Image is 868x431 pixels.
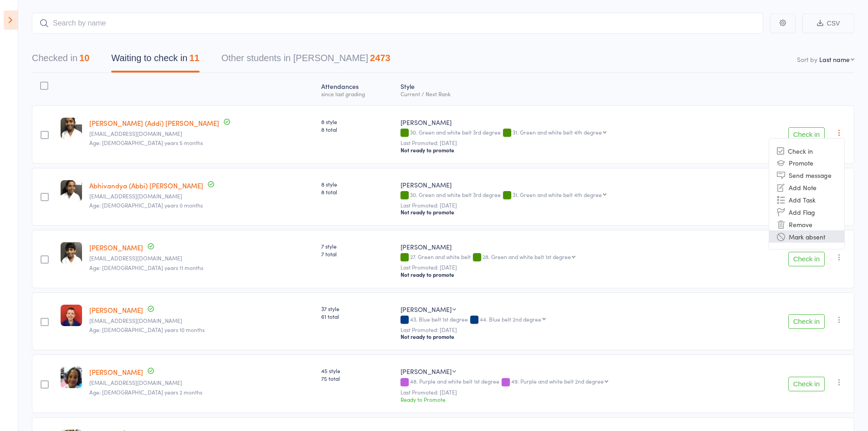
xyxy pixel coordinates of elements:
[401,118,742,127] div: [PERSON_NAME]
[321,188,393,196] span: 8 total
[89,305,143,315] a: [PERSON_NAME]
[397,77,745,101] div: Style
[89,264,203,271] span: Age: [DEMOGRAPHIC_DATA] years 11 months
[321,118,393,125] span: 8 style
[89,367,143,377] a: [PERSON_NAME]
[769,218,844,230] li: Remove
[89,326,205,333] span: Age: [DEMOGRAPHIC_DATA] years 10 months
[89,379,314,386] small: franciscabyrne@gmail.com
[321,374,393,382] span: 75 total
[401,333,742,340] div: Not ready to promote
[401,208,742,216] div: Not ready to promote
[769,145,844,156] li: Check in
[321,125,393,133] span: 8 total
[89,201,203,209] span: Age: [DEMOGRAPHIC_DATA] years 0 months
[89,317,314,324] small: gypsie_leigh@y7mail.com
[769,169,844,181] li: Send message
[321,180,393,188] span: 8 style
[788,127,825,142] button: Check in
[32,48,89,73] button: Checked in10
[401,180,742,189] div: [PERSON_NAME]
[89,118,219,128] a: [PERSON_NAME] (Addi) [PERSON_NAME]
[89,193,314,199] small: abhimusic2001@yahoo.co.in
[61,367,82,388] img: image1561444573.png
[321,305,393,312] span: 37 style
[401,305,452,314] div: [PERSON_NAME]
[788,377,825,391] button: Check in
[89,139,203,146] span: Age: [DEMOGRAPHIC_DATA] years 5 months
[769,181,844,193] li: Add Note
[401,140,742,146] small: Last Promoted: [DATE]
[321,312,393,320] span: 61 total
[802,14,854,33] button: CSV
[401,146,742,154] div: Not ready to promote
[189,53,199,63] div: 11
[89,130,314,137] small: abhimusic2001@yahoo.co.in
[89,243,143,252] a: [PERSON_NAME]
[401,378,742,386] div: 48. Purple and white belt 1st degree
[321,367,393,374] span: 45 style
[79,53,89,63] div: 10
[769,206,844,218] li: Add Flag
[370,53,390,63] div: 2473
[401,271,742,278] div: Not ready to promote
[797,55,817,64] label: Sort by
[401,192,742,199] div: 30. Green and white belt 3rd degree
[89,181,203,190] a: Abhivandya (Abbi) [PERSON_NAME]
[788,252,825,266] button: Check in
[480,316,541,322] div: 44. Blue belt 2nd degree
[32,13,763,34] input: Search by name
[401,389,742,395] small: Last Promoted: [DATE]
[401,316,742,324] div: 43. Blue belt 1st degree
[401,264,742,270] small: Last Promoted: [DATE]
[321,242,393,250] span: 7 style
[61,180,82,202] img: image1661413119.png
[401,129,742,137] div: 30. Green and white belt 3rd degree
[401,242,742,251] div: [PERSON_NAME]
[819,55,850,64] div: Last name
[321,91,393,97] div: since last grading
[513,192,602,197] div: 31. Green and white belt 4th degree
[221,48,390,73] button: Other students in [PERSON_NAME]2473
[401,254,742,261] div: 27. Green and white belt
[321,250,393,258] span: 7 total
[89,255,314,261] small: abhimusic2001@yahoo.co.in
[769,230,844,243] li: Mark absent
[513,129,602,135] div: 31. Green and white belt 4th degree
[511,378,604,384] div: 49. Purple and white belt 2nd degree
[111,48,199,73] button: Waiting to check in11
[89,388,202,396] span: Age: [DEMOGRAPHIC_DATA] years 2 months
[61,118,82,139] img: image1661413097.png
[769,156,844,169] li: Promote
[401,202,742,208] small: Last Promoted: [DATE]
[61,242,82,264] img: image1661413183.png
[788,314,825,329] button: Check in
[401,91,742,97] div: Current / Next Rank
[318,77,397,101] div: Atten­dances
[769,193,844,206] li: Add Task
[401,327,742,333] small: Last Promoted: [DATE]
[401,367,452,376] div: [PERSON_NAME]
[401,395,742,403] div: Ready to Promote
[61,305,82,326] img: image1618623228.png
[483,254,571,260] div: 28. Green and white belt 1st degree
